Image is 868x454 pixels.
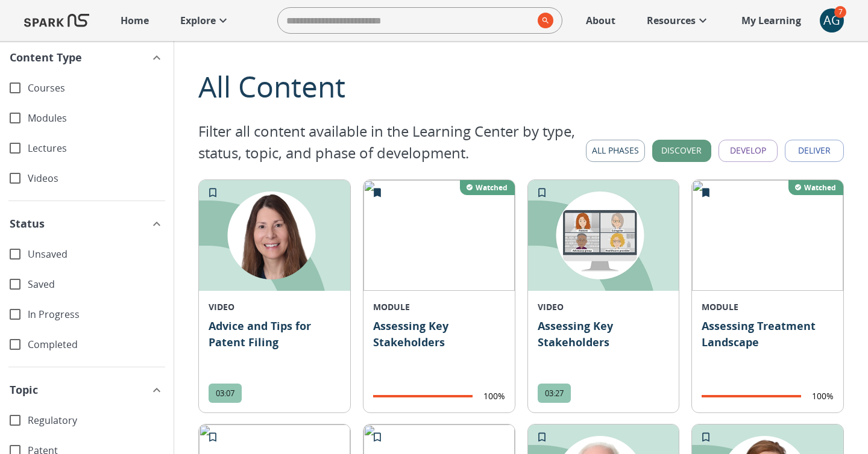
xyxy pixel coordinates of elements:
[10,382,38,398] span: Topic
[804,182,836,193] p: Watched
[28,111,164,125] span: Modules
[702,300,834,313] p: MODULE
[373,318,505,381] p: Assessing Key Stakeholders
[207,431,219,443] svg: Add to My Learning
[28,172,164,185] span: Videos
[586,13,615,28] p: About
[735,7,808,34] a: My Learning
[207,187,219,199] svg: Add to My Learning
[741,13,801,28] p: My Learning
[121,13,149,28] p: Home
[785,140,844,162] button: Deliver
[700,187,712,199] svg: Remove from My Learning
[371,187,383,199] svg: Remove from My Learning
[820,8,844,33] div: AG
[812,390,834,402] p: 100%
[28,414,164,428] span: Regulatory
[834,6,846,18] span: 7
[373,395,473,397] span: completion progress of user
[24,6,89,35] img: Logo of SPARK at Stanford
[209,388,242,399] span: 03:07
[536,187,548,199] svg: Add to My Learning
[28,278,164,291] span: Saved
[28,338,164,352] span: Completed
[820,8,844,33] button: account of current user
[692,180,843,291] img: 731fcdaef19a46e7ae860e8dae007340.png
[483,390,505,402] p: 100%
[180,13,216,28] p: Explore
[28,308,164,322] span: In Progress
[10,49,82,66] span: Content Type
[536,431,548,443] svg: Add to My Learning
[363,180,515,291] img: 05d117b945104fb1a4aee0e918a91379.png
[198,65,844,108] div: All Content
[652,140,711,162] button: Discover
[209,318,341,374] p: Advice and Tips for Patent Filing
[538,388,571,399] span: 03:27
[115,7,155,34] a: Home
[198,120,586,164] p: Filter all content available in the Learning Center by type, status, topic, and phase of developm...
[371,431,383,443] svg: Add to My Learning
[641,7,716,34] a: Resources
[586,140,645,162] button: All Phases
[28,81,164,95] span: Courses
[719,140,778,162] button: Develop
[28,247,164,261] span: Unsaved
[702,395,801,397] span: completion progress of user
[700,431,712,443] svg: Add to My Learning
[533,8,553,33] button: search
[10,216,45,232] span: Status
[174,7,236,34] a: Explore
[28,141,164,155] span: Lectures
[199,180,350,291] img: 1961033744-a00328abcb7f6dda70cef5578b2f28c6ddd0e4db1b29fba5e9f6e4127a3dc194-d
[580,7,621,34] a: About
[702,318,834,381] p: Assessing Treatment Landscape
[647,13,696,28] p: Resources
[476,182,508,193] p: Watched
[528,180,679,291] img: 2043327351-cc69036519a97bfc4ad7add177d878c4a755dd7d52ad3f596c17eff6c3268fda-d
[209,300,341,313] p: VIDEO
[538,318,670,374] p: Assessing Key Stakeholders
[373,300,505,313] p: MODULE
[538,300,670,313] p: VIDEO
